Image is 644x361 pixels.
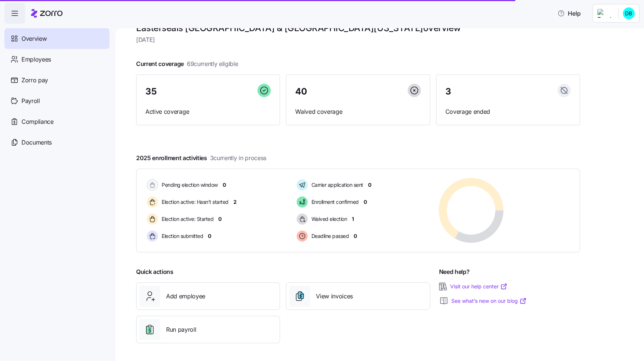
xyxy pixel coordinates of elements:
span: Quick actions [136,267,173,276]
span: Need help? [439,267,470,276]
span: 2 [233,198,237,206]
a: Visit our help center [450,283,508,290]
h1: Easterseals [GEOGRAPHIC_DATA] & [GEOGRAPHIC_DATA][US_STATE] overview [136,22,580,34]
a: Payroll [4,90,109,111]
span: 2025 enrollment activities [136,153,266,163]
span: Election active: Hasn't started [159,198,229,206]
span: 0 [223,181,226,189]
span: Run payroll [166,325,196,334]
span: 3 currently in process [210,153,266,163]
span: 0 [208,232,211,240]
span: Zorro pay [21,76,48,85]
span: Coverage ended [445,107,571,116]
img: 6cf4ab3562a6093f632593d54b9b8613 [623,7,635,19]
span: 1 [352,215,354,223]
img: Employer logo [597,9,612,18]
span: Pending election window [159,181,218,189]
a: Employees [4,49,109,70]
span: View invoices [316,292,353,301]
span: Current coverage [136,59,238,69]
span: Employees [21,55,51,64]
a: See what’s new on our blog [451,297,527,305]
span: 0 [218,215,222,223]
button: Help [552,6,587,21]
span: 3 [445,87,451,96]
span: Carrier application sent [309,181,363,189]
span: Overview [21,34,47,43]
span: Compliance [21,117,54,126]
span: 0 [368,181,371,189]
a: Compliance [4,111,109,132]
span: Payroll [21,96,40,106]
span: Election active: Started [159,215,213,223]
span: Enrollment confirmed [309,198,359,206]
span: Documents [21,138,52,147]
span: 0 [364,198,367,206]
span: Deadline passed [309,232,349,240]
span: 35 [145,87,156,96]
a: Documents [4,132,109,153]
span: Add employee [166,292,205,301]
span: Waived coverage [295,107,421,116]
a: Overview [4,28,109,49]
span: Help [557,9,581,18]
a: Zorro pay [4,70,109,90]
span: 40 [295,87,307,96]
span: 0 [354,232,357,240]
span: 69 currently eligible [187,59,238,69]
span: Waived election [309,215,347,223]
span: Active coverage [145,107,271,116]
span: Election submitted [159,232,203,240]
span: [DATE] [136,35,580,44]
